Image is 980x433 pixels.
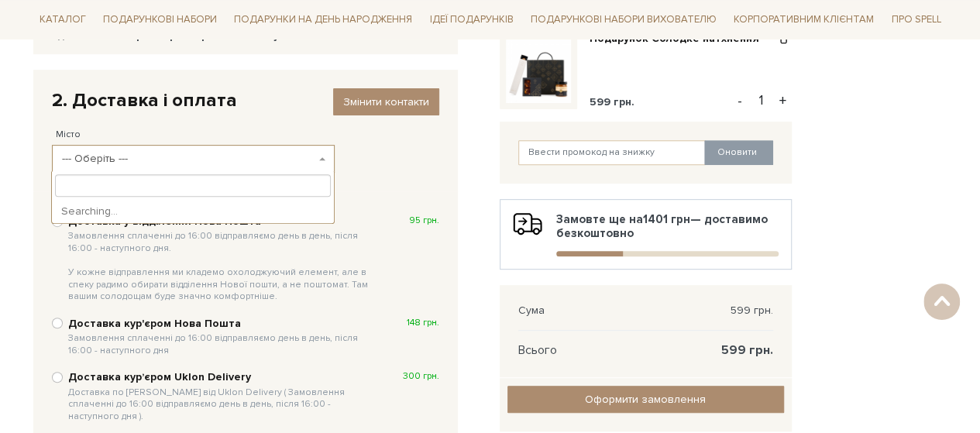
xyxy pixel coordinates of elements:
a: Подарункові набори вихователю [524,6,723,33]
span: 95 грн. [409,215,439,227]
label: Місто [56,128,81,142]
b: 1401 грн [643,212,690,226]
span: Замовлення сплаченні до 16:00 відправляємо день в день, після 16:00 - наступного дня [68,332,377,356]
span: 599 грн. [721,343,773,357]
li: Searching… [52,200,333,223]
span: 599 грн. [731,304,773,318]
span: 300 грн. [403,370,439,383]
span: Сума [518,304,545,318]
input: Ввести промокод на знижку [518,140,706,165]
a: Подарункові набори [97,8,223,32]
b: Доставка кур'єром Нова Пошта [68,317,377,356]
a: Про Spell [885,8,947,32]
a: Корпоративним клієнтам [727,6,880,33]
div: 2. Доставка і оплата [52,88,439,112]
span: --- Оберіть --- [52,145,335,173]
span: Оформити замовлення [585,393,706,406]
div: Спосіб доставки [44,191,447,205]
span: Доставка по [PERSON_NAME] від Uklon Delivery ( Замовлення сплаченні до 16:00 відправляємо день в ... [68,387,377,423]
a: Подарунки на День народження [228,8,418,32]
span: Всього [518,343,557,357]
span: Замовлення сплаченні до 16:00 відправляємо день в день, після 16:00 - наступного дня. У кожне від... [68,230,377,303]
a: Ідеї подарунків [423,8,519,32]
a: Каталог [33,8,92,32]
span: 599 грн. [590,95,634,108]
span: 148 грн. [407,317,439,329]
b: Доставка курʼєром Uklon Delivery [68,370,377,422]
button: Оновити [704,140,773,165]
button: + [774,89,792,112]
span: Змінити контакти [343,95,429,108]
b: Доставка у відділення Нова Пошта [68,215,377,303]
img: Подарунок Солодке натхнення [506,38,571,103]
span: --- Оберіть --- [62,151,315,167]
button: - [732,89,748,112]
div: Замовте ще на — доставимо безкоштовно [513,212,779,256]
